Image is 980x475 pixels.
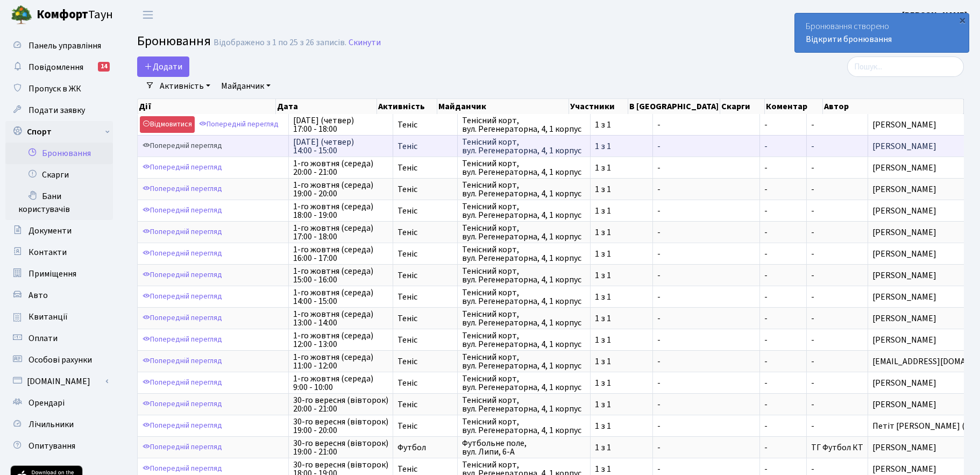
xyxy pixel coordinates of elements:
[140,310,225,327] a: Попередній перегляд
[764,250,802,258] span: -
[462,331,586,349] span: Тенісний корт, вул. Регенераторна, 4, 1 корпус
[397,314,453,323] span: Теніс
[138,99,276,114] th: Дії
[397,120,453,129] span: Теніс
[293,267,388,284] span: 1-го жовтня (середа) 15:00 - 16:00
[847,56,964,77] input: Пошук...
[595,293,648,301] span: 1 з 1
[293,245,388,263] span: 1-го жовтня (середа) 16:00 - 17:00
[765,99,823,114] th: Коментар
[811,399,814,410] span: -
[764,293,802,301] span: -
[811,205,814,217] span: -
[397,465,453,473] span: Теніс
[134,6,161,24] button: Переключити навігацію
[293,159,388,176] span: 1-го жовтня (середа) 20:00 - 21:00
[397,443,453,452] span: Футбол
[628,99,720,114] th: В [GEOGRAPHIC_DATA]
[140,353,225,370] a: Попередній перегляд
[397,379,453,387] span: Теніс
[397,250,453,258] span: Теніс
[823,99,964,114] th: Автор
[657,379,755,387] span: -
[657,142,755,151] span: -
[140,181,225,197] a: Попередній перегляд
[293,310,388,327] span: 1-го жовтня (середа) 13:00 - 14:00
[293,181,388,198] span: 1-го жовтня (середа) 19:00 - 20:00
[5,121,113,143] a: Спорт
[764,271,802,280] span: -
[764,207,802,215] span: -
[293,116,388,133] span: [DATE] (четвер) 17:00 - 18:00
[5,349,113,371] a: Особові рахунки
[397,357,453,366] span: Теніс
[657,443,755,452] span: -
[811,140,814,152] span: -
[397,293,453,301] span: Теніс
[657,400,755,409] span: -
[462,159,586,176] span: Тенісний корт, вул. Регенераторна, 4, 1 корпус
[764,164,802,172] span: -
[137,56,189,77] button: Додати
[293,374,388,392] span: 1-го жовтня (середа) 9:00 - 10:00
[462,396,586,413] span: Тенісний корт, вул. Регенераторна, 4, 1 корпус
[293,396,388,413] span: 30-го вересня (вівторок) 20:00 - 21:00
[293,353,388,370] span: 1-го жовтня (середа) 11:00 - 12:00
[811,442,863,453] span: ТГ Футбол КТ
[811,162,814,174] span: -
[140,138,225,154] a: Попередній перегляд
[140,417,225,434] a: Попередній перегляд
[811,270,814,281] span: -
[29,104,85,116] span: Подати заявку
[37,6,88,23] b: Комфорт
[5,164,113,186] a: Скарги
[764,185,802,194] span: -
[140,331,225,348] a: Попередній перегляд
[902,9,967,21] b: [PERSON_NAME]
[293,331,388,349] span: 1-го жовтня (середа) 12:00 - 13:00
[293,439,388,456] span: 30-го вересня (вівторок) 19:00 - 21:00
[140,116,195,133] a: Відмовитися
[37,6,113,24] span: Таун
[462,202,586,219] span: Тенісний корт, вул. Регенераторна, 4, 1 корпус
[462,116,586,133] span: Тенісний корт, вул. Регенераторна, 4, 1 корпус
[29,332,58,344] span: Оплати
[5,328,113,349] a: Оплати
[657,422,755,430] span: -
[569,99,628,114] th: Участники
[657,336,755,344] span: -
[595,400,648,409] span: 1 з 1
[397,142,453,151] span: Теніс
[155,77,215,95] a: Активність
[595,185,648,194] span: 1 з 1
[293,224,388,241] span: 1-го жовтня (середа) 17:00 - 18:00
[462,353,586,370] span: Тенісний корт, вул. Регенераторна, 4, 1 корпус
[5,371,113,392] a: [DOMAIN_NAME]
[5,220,113,242] a: Документи
[595,207,648,215] span: 1 з 1
[29,40,101,52] span: Панель управління
[764,336,802,344] span: -
[11,4,32,26] img: logo.png
[595,465,648,473] span: 1 з 1
[5,143,113,164] a: Бронювання
[764,443,802,452] span: -
[811,463,814,475] span: -
[397,207,453,215] span: Теніс
[29,61,83,73] span: Повідомлення
[29,311,68,323] span: Квитанції
[811,334,814,346] span: -
[137,32,211,51] span: Бронювання
[5,56,113,78] a: Повідомлення14
[5,435,113,457] a: Опитування
[764,400,802,409] span: -
[595,379,648,387] span: 1 з 1
[811,183,814,195] span: -
[98,62,110,72] div: 14
[720,99,765,114] th: Скарги
[293,288,388,306] span: 1-го жовтня (середа) 14:00 - 15:00
[795,13,969,52] div: Бронювання створено
[5,414,113,435] a: Лічильники
[5,263,113,285] a: Приміщення
[811,313,814,324] span: -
